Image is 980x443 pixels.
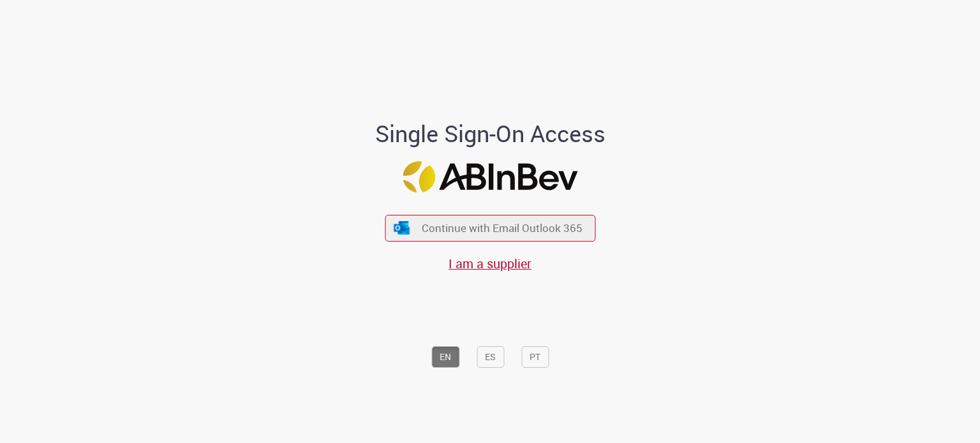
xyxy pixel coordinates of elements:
[449,255,531,272] a: I am a supplier
[313,121,667,147] h1: Single Sign-On Access
[403,161,577,192] img: Logo ABInBev
[385,215,595,241] button: ícone Azure/Microsoft 360 Continue with Email Outlook 365
[477,346,504,368] button: ES
[422,221,583,235] span: Continue with Email Outlook 365
[521,346,549,368] button: PT
[431,346,459,368] button: EN
[393,221,411,235] img: ícone Azure/Microsoft 360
